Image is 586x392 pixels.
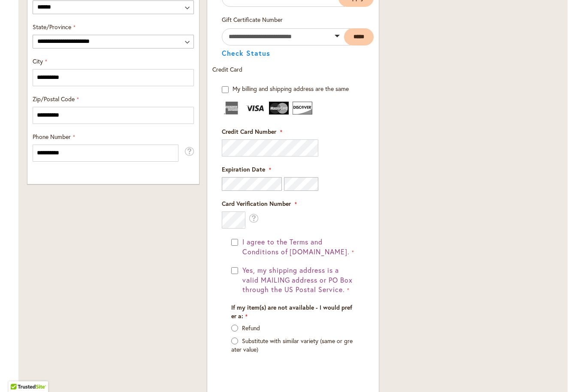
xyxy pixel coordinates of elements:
[231,303,352,320] span: If my item(s) are not available - I would prefer a:
[33,57,43,65] span: City
[212,65,242,73] span: Credit Card
[222,102,242,115] img: American Express
[233,84,349,93] span: My billing and shipping address are the same
[33,23,71,31] span: State/Province
[222,165,265,173] span: Expiration Date
[222,50,270,57] button: Check Status
[222,15,283,24] span: Gift Certificate Number
[222,199,291,208] span: Card Verification Number
[222,127,276,136] span: Credit Card Number
[242,324,260,332] label: Refund
[33,95,75,103] span: Zip/Postal Code
[231,337,353,353] label: Substitute with similar variety (same or greater value)
[33,133,71,141] span: Phone Number
[293,102,312,115] img: Discover
[242,265,353,294] span: Yes, my shipping address is a valid MAILING address or PO Box through the US Postal Service.
[245,102,265,115] img: Visa
[269,102,289,115] img: MasterCard
[6,362,30,386] iframe: Launch Accessibility Center
[242,237,350,256] span: I agree to the Terms and Conditions of [DOMAIN_NAME].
